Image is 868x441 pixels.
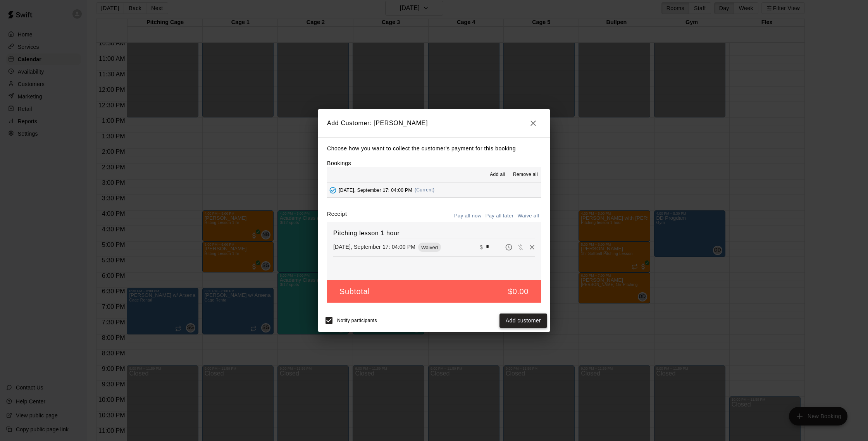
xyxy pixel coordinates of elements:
button: Pay all later [484,210,516,222]
span: [DATE], September 17: 04:00 PM [339,187,412,193]
p: Choose how you want to collect the customer's payment for this booking [327,144,541,153]
button: Remove all [510,169,541,181]
span: (Current) [415,187,435,193]
span: Notify participants [337,318,377,324]
label: Bookings [327,160,351,166]
button: Waive all [515,210,541,222]
span: Waive payment [515,243,526,250]
button: Remove [526,241,538,253]
button: Pay all now [452,210,484,222]
button: Added - Collect Payment[DATE], September 17: 04:00 PM(Current) [327,183,541,197]
h5: Subtotal [339,286,370,297]
button: Added - Collect Payment [327,184,339,196]
span: Remove all [513,171,538,179]
span: Waived [418,245,441,250]
label: Receipt [327,210,347,222]
span: Pay later [503,243,515,250]
button: Add customer [499,314,547,328]
h6: Pitching lesson 1 hour [333,228,535,238]
p: [DATE], September 17: 04:00 PM [333,243,415,251]
button: Add all [485,169,510,181]
h2: Add Customer: [PERSON_NAME] [318,109,550,137]
p: $ [480,243,483,251]
span: Add all [490,171,505,179]
h5: $0.00 [508,286,529,297]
